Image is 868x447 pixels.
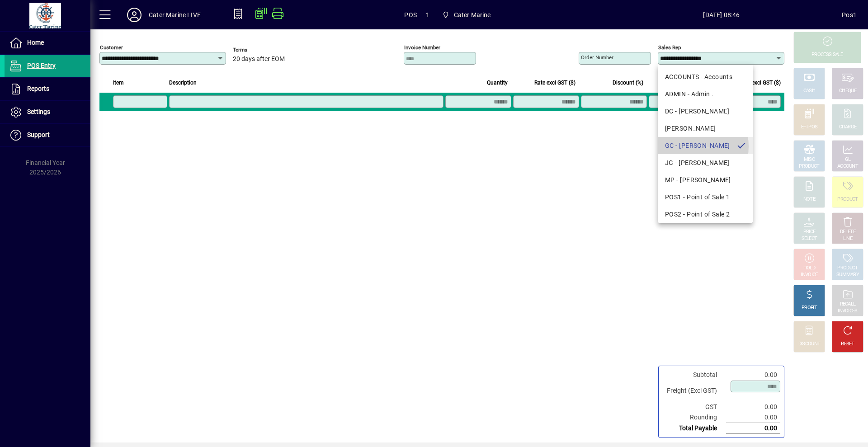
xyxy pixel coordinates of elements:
[843,235,852,242] div: LINE
[693,78,711,88] span: GST ($)
[840,301,856,308] div: RECALL
[836,272,859,278] div: SUMMARY
[726,423,780,434] td: 0.00
[581,54,613,61] mat-label: Order number
[840,229,855,235] div: DELETE
[799,163,819,170] div: PRODUCT
[837,196,858,203] div: PRODUCT
[838,308,857,315] div: INVOICES
[149,8,201,22] div: Cater Marine LIVE
[841,341,854,348] div: RESET
[726,402,780,412] td: 0.00
[842,8,857,22] div: Pos1
[662,380,726,402] td: Freight (Excl GST)
[439,7,495,23] span: Cater Marine
[113,78,124,88] span: Item
[734,78,781,88] span: Extend excl GST ($)
[662,402,726,412] td: GST
[27,85,49,92] span: Reports
[233,47,287,53] span: Terms
[487,78,508,88] span: Quantity
[802,235,817,242] div: SELECT
[27,39,44,46] span: Home
[837,163,858,170] div: ACCOUNT
[726,370,780,380] td: 0.00
[804,156,815,163] div: MISC
[839,124,857,131] div: CHARGE
[27,62,56,69] span: POS Entry
[5,101,90,123] a: Settings
[233,56,285,63] span: 20 days after EOM
[801,124,818,131] div: EFTPOS
[404,8,417,22] span: POS
[5,78,90,100] a: Reports
[5,32,90,54] a: Home
[839,88,856,94] div: CHEQUE
[801,272,817,278] div: INVOICE
[803,88,815,94] div: CASH
[27,131,50,138] span: Support
[534,78,576,88] span: Rate excl GST ($)
[803,265,815,272] div: HOLD
[404,44,440,51] mat-label: Invoice number
[662,412,726,423] td: Rounding
[811,52,843,58] div: PROCESS SALE
[837,265,858,272] div: PRODUCT
[426,8,429,22] span: 1
[601,8,842,22] span: [DATE] 08:46
[662,370,726,380] td: Subtotal
[726,412,780,423] td: 0.00
[100,44,123,51] mat-label: Customer
[802,305,817,311] div: PROFIT
[169,78,197,88] span: Description
[845,156,851,163] div: GL
[613,78,643,88] span: Discount (%)
[662,423,726,434] td: Total Payable
[120,7,149,23] button: Profile
[803,229,816,235] div: PRICE
[5,124,90,146] a: Support
[803,196,815,203] div: NOTE
[454,8,491,22] span: Cater Marine
[798,341,820,348] div: DISCOUNT
[658,44,681,51] mat-label: Sales rep
[27,108,50,115] span: Settings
